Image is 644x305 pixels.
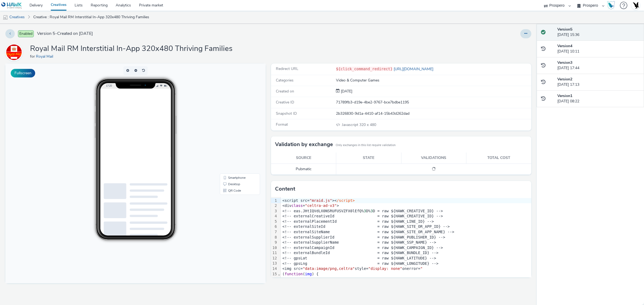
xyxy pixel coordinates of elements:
div: 2 [271,203,278,209]
code: ${click_command_redirect} [336,67,393,71]
img: Hawk Academy [607,1,615,10]
h1: Royal Mail RM Interstitial In-App 320x480 Thriving Families [30,44,232,54]
span: Javascript [342,122,359,127]
strong: Version 3 [557,60,572,65]
span: '1c019e4b' [366,277,389,281]
div: 15 [271,271,278,277]
span: 3 [364,209,366,213]
li: QR Code [215,124,254,130]
img: Royal Mail [6,44,22,60]
span: class [291,203,303,208]
th: Total cost [466,152,532,163]
span: Categories [276,78,294,83]
th: Source [271,152,336,163]
span: 320 x 480 [341,122,376,127]
span: Creative ID [276,100,294,105]
div: 4 [271,214,278,219]
span: Fold line [278,272,280,276]
span: Created on [276,89,294,94]
div: 5 [271,219,278,224]
div: 12 [271,256,278,261]
a: Hawk Academy [607,1,617,10]
div: 10 [271,245,278,251]
strong: Version 1 [557,93,572,98]
div: 16 [271,277,278,282]
span: var [309,277,316,281]
div: 7 [271,229,278,235]
span: "mraid.js" [309,198,332,203]
a: Royal Mail [36,54,55,59]
span: Smartphone [223,113,240,116]
th: Validations [401,152,466,163]
div: 14 [271,266,278,271]
span: Snapshot ID [276,111,297,116]
span: img [305,272,312,276]
li: Desktop [215,117,254,124]
strong: Version 5 [557,27,572,32]
div: Creation 13 May 2025, 08:22 [340,89,352,94]
span: 'accountId' [339,277,364,281]
span: '${click_command_redirect}' [416,277,477,281]
img: undefined Logo [1,2,22,9]
div: 71789fb3-d19e-4be2-9767-bce7bdbe1195 [336,100,531,105]
div: 8 [271,235,278,240]
span: QR Code [223,125,236,129]
span: params [319,277,332,281]
span: 'clickUrl' [391,277,414,281]
div: 1 [271,198,278,203]
span: "celtra-ad-v3" [305,203,337,208]
a: Creative : Royal Mail RM Interstitial In-App 320x480 Thriving Families [31,11,152,24]
strong: Version 4 [557,43,572,49]
div: [DATE] 17:44 [557,60,640,71]
span: Version 5 - Created on [DATE] [37,31,93,37]
div: [DATE] 15:36 [557,27,640,38]
span: /script> [337,198,355,203]
small: Only exchanges in this list require validation [336,143,396,147]
div: 13 [271,261,278,266]
h3: Content [275,185,295,193]
span: "display: none" [368,266,402,271]
div: [DATE] 08:22 [557,93,640,104]
span: "data:image/png,celtra" [303,266,355,271]
span: 17:20 [101,21,107,24]
span: Desktop [223,119,235,122]
span: Format [276,122,288,127]
span: for [30,54,36,59]
h3: Validation by exchange [275,140,333,148]
span: [DATE] [340,89,352,94]
button: Fullscreen [11,69,35,77]
div: 6 [271,224,278,229]
img: mobile [3,15,8,20]
div: [DATE] 17:13 [557,77,640,88]
span: Enabled [18,30,34,37]
strong: Version 2 [557,77,572,82]
div: 11 [271,250,278,256]
div: 2b326830-9d1a-4410-af14-15b43d262dad [336,111,531,116]
img: Account UK [632,1,640,9]
span: " [420,266,422,271]
a: [URL][DOMAIN_NAME] [393,66,436,72]
span: Redirect URL [276,66,298,71]
a: Royal Mail [5,50,25,55]
th: State [336,152,401,163]
span: 'advertiser' [508,277,536,281]
li: Smartphone [215,111,254,117]
div: 9 [271,240,278,245]
div: 3 [271,209,278,214]
div: [DATE] 10:11 [557,43,640,54]
td: Pubmatic [271,163,336,174]
span: function [285,272,303,276]
span: 3 [371,209,373,213]
span: 'clickEvent' [479,277,506,281]
div: Video & Computer Games [336,78,531,83]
